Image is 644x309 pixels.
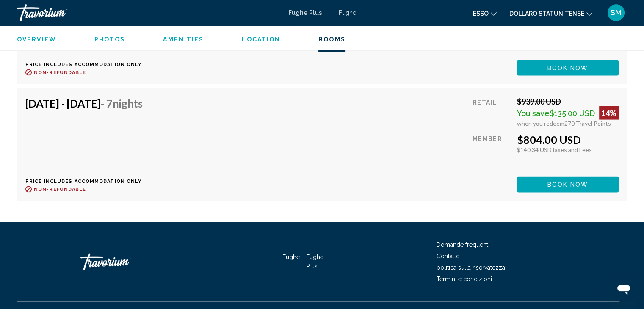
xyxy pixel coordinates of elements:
[34,70,86,75] span: Non-refundable
[517,97,619,106] div: $939.00 USD
[17,4,280,21] a: Travorio
[547,182,589,188] span: Book now
[599,106,619,120] div: 14%
[318,36,345,43] button: Rooms
[473,7,497,19] button: Cambia lingua
[517,177,619,192] button: Book now
[437,276,492,282] a: Termini e condizioni
[517,133,619,146] div: $804.00 USD
[163,36,204,43] button: Amenities
[437,264,505,271] a: politica sulla riservatezza
[306,254,323,270] a: Fughe Plus
[517,146,619,153] div: $140.34 USD
[163,36,204,43] span: Amenities
[288,9,322,16] a: Fughe Plus
[80,249,165,275] a: Travorio
[611,8,622,17] font: SM
[551,146,592,153] span: Taxes and Fees
[242,36,280,43] button: Location
[437,241,489,248] a: Domande frequenti
[564,120,611,127] span: 270 Travel Points
[517,60,619,76] button: Book now
[94,36,125,43] span: Photos
[473,97,511,127] div: Retail
[17,36,56,43] button: Overview
[25,62,149,67] p: Price includes accommodation only
[113,97,143,110] span: Nights
[517,120,564,127] span: when you redeem
[547,65,589,72] span: Book now
[25,179,149,184] p: Price includes accommodation only
[473,10,489,17] font: esso
[509,10,584,17] font: Dollaro statunitense
[34,187,86,192] span: Non-refundable
[339,9,356,16] a: Fughe
[517,109,550,118] span: You save
[610,275,637,302] iframe: Pulsante per aprire la finestra di messaggistica
[509,7,592,19] button: Cambia valuta
[605,4,627,22] button: Menu utente
[437,253,460,259] a: Contatto
[318,36,345,43] span: Rooms
[282,254,300,260] a: Fughe
[17,36,56,43] span: Overview
[101,97,143,110] span: - 7
[242,36,280,43] span: Location
[550,109,595,118] span: $135.00 USD
[473,133,511,170] div: Member
[25,97,143,110] h4: [DATE] - [DATE]
[94,36,125,43] button: Photos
